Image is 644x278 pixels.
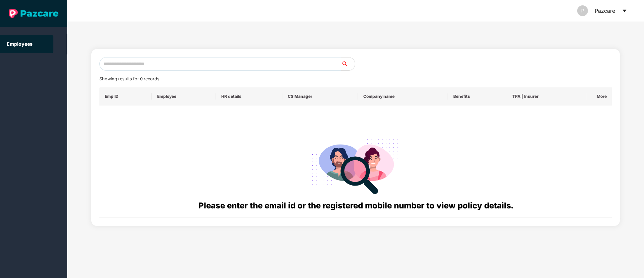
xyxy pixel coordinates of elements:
th: Emp ID [99,87,152,106]
th: CS Manager [282,87,358,106]
a: Employees [7,41,33,47]
span: Please enter the email id or the registered mobile number to view policy details. [198,201,513,210]
th: Benefits [448,87,507,106]
th: Company name [358,87,448,106]
th: TPA | Insurer [507,87,586,106]
img: svg+xml;base64,PHN2ZyB4bWxucz0iaHR0cDovL3d3dy53My5vcmcvMjAwMC9zdmciIHdpZHRoPSIyODgiIGhlaWdodD0iMj... [307,131,404,199]
th: More [586,87,612,106]
th: Employee [152,87,216,106]
span: caret-down [622,8,627,13]
span: search [341,61,355,67]
button: search [341,57,355,71]
span: Showing results for 0 records. [99,76,160,81]
span: P [581,5,584,16]
th: HR details [216,87,282,106]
